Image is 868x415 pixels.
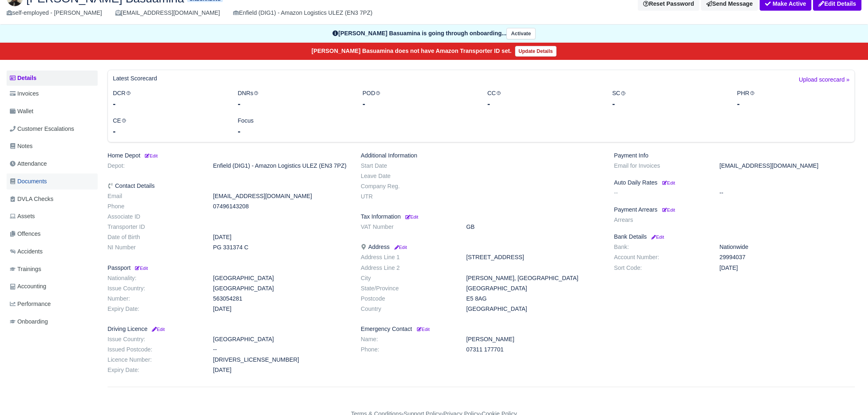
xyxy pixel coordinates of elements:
dt: Number: [101,295,207,302]
dt: Issued Postcode: [101,346,207,353]
a: Upload scorecard » [799,75,850,89]
a: Edit [144,152,158,159]
h6: Payment Info [614,152,855,159]
button: Activate [506,28,535,40]
dt: Licence Number: [101,356,207,363]
dt: Sort Code: [608,265,713,271]
small: Edit [662,207,675,212]
dt: Arrears [608,217,713,223]
dd: [DRIVERS_LICENSE_NUMBER] [207,356,355,363]
dt: Depot: [101,162,207,169]
dt: Country [355,306,460,312]
dt: Associate ID [101,213,207,220]
dd: [EMAIL_ADDRESS][DOMAIN_NAME] [207,193,355,200]
dt: Phone: [355,346,460,353]
span: Trainings [10,265,41,274]
dd: [GEOGRAPHIC_DATA] [460,285,608,292]
div: - [238,98,350,109]
div: CE [107,116,231,137]
span: Offences [10,229,41,239]
dt: Email for Invoices [608,162,713,169]
div: [EMAIL_ADDRESS][DOMAIN_NAME] [115,8,220,18]
h6: Latest Scorecard [113,75,157,82]
dt: Postcode [355,295,460,302]
h6: Contact Details [108,182,348,189]
a: Assets [7,208,98,224]
a: Trainings [7,261,98,277]
h6: Passport [108,265,348,271]
a: Edit [393,244,407,250]
a: Attendance [7,156,98,172]
dt: Expiry Date: [101,306,207,312]
dd: [DATE] [207,367,355,374]
dd: 29994037 [713,254,861,261]
dt: Transporter ID [101,223,207,230]
span: Accidents [10,247,43,256]
dt: Name: [355,336,460,343]
a: Edit [415,326,430,332]
div: CC [481,89,606,109]
div: - [113,98,225,109]
a: Documents [7,173,98,189]
div: - [487,98,600,109]
dt: VAT Number [355,223,460,230]
div: - [238,125,350,137]
dt: State/Province [355,285,460,292]
span: DVLA Checks [10,194,53,204]
div: DNRs [231,89,356,109]
small: Edit [134,266,148,271]
div: Focus [231,116,356,137]
dd: [STREET_ADDRESS] [460,254,608,261]
h6: Payment Arrears [614,206,855,213]
small: Edit [662,180,675,185]
a: Accounting [7,278,98,294]
h6: Additional Information [361,152,602,159]
span: Notes [10,141,32,151]
dt: -- [608,189,713,196]
dt: Date of Birth [101,234,207,241]
dt: Address Line 1 [355,254,460,261]
a: Edit [134,265,148,271]
div: self-employed - [PERSON_NAME] [7,8,102,18]
h6: Home Depot [108,152,348,159]
a: Offences [7,226,98,242]
dt: Issue Country: [101,336,207,343]
a: Edit [661,179,675,186]
dt: Leave Date [355,173,460,180]
dd: E5 8AG [460,295,608,302]
a: Wallet [7,103,98,119]
div: - [737,98,850,109]
h6: Auto Daily Rates [614,179,855,186]
dt: Start Date [355,162,460,169]
dt: Expiry Date: [101,367,207,374]
dd: GB [460,223,608,230]
span: Invoices [10,89,39,98]
dd: 07311 177701 [460,346,608,353]
dt: Email [101,193,207,200]
span: Accounting [10,282,46,291]
a: Onboarding [7,314,98,330]
a: Update Details [515,46,557,57]
dt: Nationality: [101,275,207,282]
dt: Bank: [608,244,713,251]
div: Enfield (DIG1) - Amazon Logistics ULEZ (EN3 7PZ) [233,8,372,18]
small: Edit [151,327,165,332]
dd: Nationwide [713,244,861,251]
dd: -- [207,346,355,353]
a: Details [7,71,98,86]
h6: Tax Information [361,213,602,220]
a: Customer Escalations [7,121,98,137]
dd: [DATE] [207,234,355,241]
small: Edit [417,327,430,332]
a: Accidents [7,244,98,260]
small: Edit [144,153,158,158]
small: Edit [405,214,418,219]
dd: [GEOGRAPHIC_DATA] [207,285,355,292]
span: Wallet [10,107,33,116]
div: DCR [107,89,231,109]
div: - [362,98,475,109]
dd: PG 331374 C [207,244,355,251]
dt: Company Reg. [355,183,460,190]
dt: Address Line 2 [355,265,460,271]
dd: [DATE] [207,306,355,312]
